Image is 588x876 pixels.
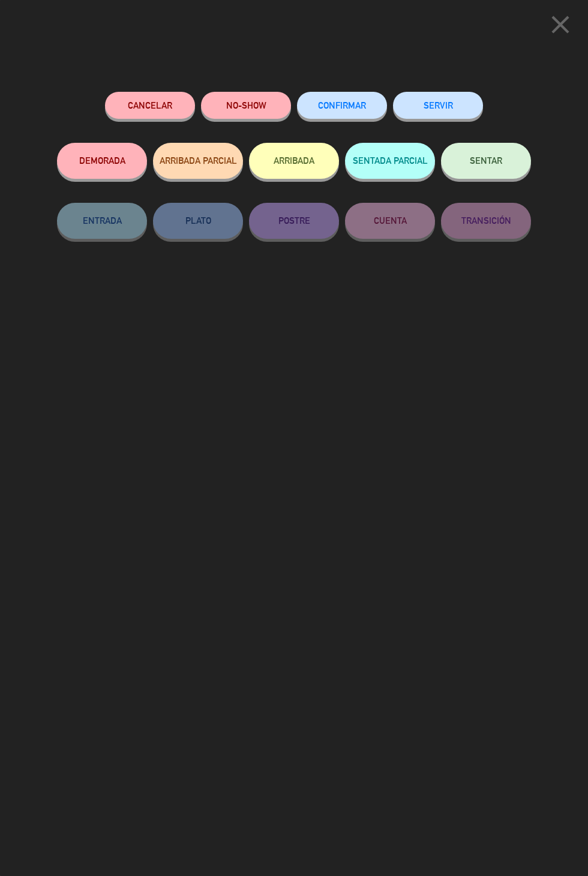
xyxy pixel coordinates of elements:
button: SERVIR [393,92,483,119]
button: ARRIBADA PARCIAL [153,143,243,179]
i: close [545,10,575,40]
button: ENTRADA [57,203,147,239]
button: CONFIRMAR [297,92,387,119]
span: SENTAR [470,155,502,166]
span: CONFIRMAR [318,100,366,110]
button: DEMORADA [57,143,147,179]
button: CUENTA [345,203,435,239]
span: ARRIBADA PARCIAL [160,155,237,166]
button: Cancelar [105,92,195,119]
button: NO-SHOW [201,92,291,119]
button: PLATO [153,203,243,239]
button: TRANSICIÓN [441,203,531,239]
button: close [542,9,579,44]
button: SENTAR [441,143,531,179]
button: POSTRE [249,203,339,239]
button: ARRIBADA [249,143,339,179]
button: SENTADA PARCIAL [345,143,435,179]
